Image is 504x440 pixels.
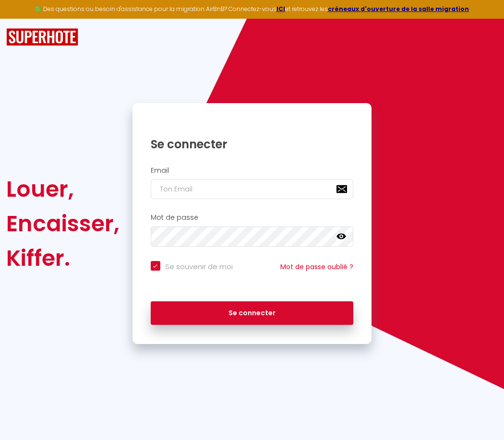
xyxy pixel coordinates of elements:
div: Louer, [6,172,120,206]
img: SuperHote logo [6,28,78,46]
div: Encaisser, [6,206,120,241]
a: Mot de passe oublié ? [280,262,353,272]
button: Se connecter [151,301,354,325]
a: créneaux d'ouverture de la salle migration [328,5,469,13]
input: Ton Email [151,179,354,199]
a: ICI [276,5,285,13]
div: Kiffer. [6,241,120,275]
h2: Email [151,166,354,175]
h2: Mot de passe [151,214,354,222]
h1: Se connecter [151,137,354,152]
